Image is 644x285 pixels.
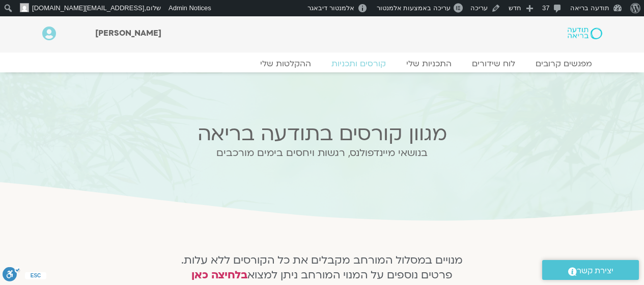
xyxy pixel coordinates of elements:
a: התכניות שלי [396,59,462,69]
h2: בנושאי מיינדפולנס, רגשות ויחסים בימים מורכבים [123,147,522,159]
span: יצירת קשר [577,264,613,278]
a: בלחיצה כאן [191,268,247,282]
span: [EMAIL_ADDRESS][DOMAIN_NAME] [32,4,144,12]
a: יצירת קשר [542,260,639,280]
span: עריכה באמצעות אלמנטור [377,4,451,12]
a: מפגשים קרובים [525,59,602,69]
a: ההקלטות שלי [250,59,321,69]
a: קורסים ותכניות [321,59,396,69]
h2: מגוון קורסים בתודעה בריאה [123,122,522,145]
a: לוח שידורים [462,59,525,69]
span: [PERSON_NAME] [95,28,161,39]
nav: Menu [42,59,602,69]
